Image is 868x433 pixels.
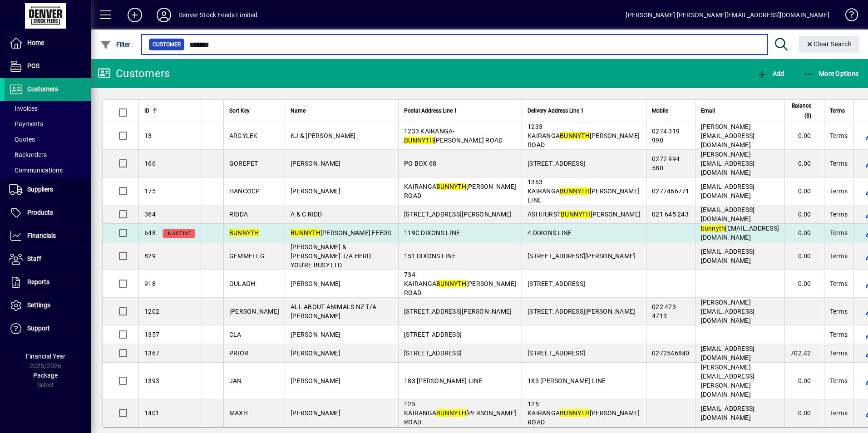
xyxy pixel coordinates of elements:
[404,349,462,357] span: [STREET_ADDRESS]
[229,331,242,338] span: CLA
[528,106,584,116] span: Delivery Address Line 1
[404,271,516,296] span: 734 KAIRANGA [PERSON_NAME] ROAD
[144,106,149,116] span: ID
[9,105,38,112] span: Invoices
[229,160,258,167] span: GOREPET
[229,187,260,195] span: HANCOCP
[404,331,462,338] span: [STREET_ADDRESS]
[144,106,195,116] div: ID
[757,70,784,77] span: Add
[291,349,340,357] span: [PERSON_NAME]
[144,160,156,167] span: 166
[229,280,256,287] span: OULAGH
[830,210,848,219] span: Terms
[528,308,635,315] span: [STREET_ADDRESS][PERSON_NAME]
[153,40,181,49] span: Customer
[830,187,848,196] span: Terms
[5,101,91,116] a: Invoices
[166,231,192,236] span: Inactive
[100,41,131,48] span: Filter
[652,128,680,144] span: 0274 319 990
[178,8,258,22] div: Denver Stock Feeds Limited
[528,123,640,148] span: 1233 KAIRANGA [PERSON_NAME] ROAD
[560,187,590,195] em: BUNNYTH
[291,243,371,269] span: [PERSON_NAME] & [PERSON_NAME] T/A HERD YOU'RE BUSY LTD
[5,147,91,162] a: Backorders
[830,279,848,288] span: Terms
[291,377,340,384] span: [PERSON_NAME]
[804,70,859,77] span: More Options
[120,7,149,23] button: Add
[5,202,91,224] a: Products
[144,308,159,315] span: 1202
[5,32,91,54] a: Home
[291,229,391,236] span: [PERSON_NAME] FEEDS
[830,349,848,358] span: Terms
[229,377,242,384] span: JAN
[27,85,58,93] span: Customers
[27,232,56,239] span: Financials
[830,307,848,316] span: Terms
[652,106,690,116] div: Mobile
[404,252,456,260] span: 151 DIXONS LINE
[144,252,156,260] span: 829
[784,363,824,399] td: 0.00
[626,8,829,22] div: [PERSON_NAME] [PERSON_NAME][EMAIL_ADDRESS][DOMAIN_NAME]
[830,106,845,116] span: Terms
[755,65,786,82] button: Add
[806,40,852,48] span: Clear Search
[652,349,690,357] span: 0272546840
[784,224,824,242] td: 0.00
[404,211,512,218] span: [STREET_ADDRESS][PERSON_NAME]
[561,211,591,218] em: BUNNYTH
[701,225,779,241] span: [EMAIL_ADDRESS][DOMAIN_NAME]
[838,2,857,31] a: Knowledge Base
[144,349,159,357] span: 1367
[436,409,466,417] em: BUNNYTH
[701,345,755,361] span: [EMAIL_ADDRESS][DOMAIN_NAME]
[9,120,43,128] span: Payments
[144,409,159,417] span: 1401
[229,106,250,116] span: Sort Key
[404,128,503,144] span: 1233 KAIRANGA- [PERSON_NAME] ROAD
[701,106,779,116] div: Email
[830,251,848,261] span: Terms
[5,294,91,317] a: Settings
[229,349,248,357] span: PRIOR
[5,225,91,247] a: Financials
[830,408,848,418] span: Terms
[5,178,91,201] a: Suppliers
[9,151,47,158] span: Backorders
[144,280,156,287] span: 918
[528,229,572,236] span: 4 DIXONS LINE
[701,225,725,232] em: bunnyth
[26,353,65,360] span: Financial Year
[144,211,156,218] span: 364
[144,132,152,139] span: 13
[784,122,824,150] td: 0.00
[144,187,156,195] span: 175
[528,160,585,167] span: [STREET_ADDRESS]
[5,248,91,271] a: Staff
[701,405,755,421] span: [EMAIL_ADDRESS][DOMAIN_NAME]
[784,150,824,177] td: 0.00
[291,160,340,167] span: [PERSON_NAME]
[784,205,824,224] td: 0.00
[5,271,91,294] a: Reports
[404,106,457,116] span: Postal Address Line 1
[27,209,53,216] span: Products
[27,39,44,46] span: Home
[27,325,50,332] span: Support
[784,177,824,205] td: 0.00
[291,280,340,287] span: [PERSON_NAME]
[404,137,434,144] em: BUNNYTH
[801,65,861,82] button: More Options
[5,132,91,147] a: Quotes
[652,211,689,218] span: 021 645 243
[528,400,640,426] span: 125 KAIRANGA [PERSON_NAME] ROAD
[404,377,483,384] span: 183 [PERSON_NAME] LINE
[830,330,848,339] span: Terms
[98,36,133,53] button: Filter
[701,248,755,264] span: [EMAIL_ADDRESS][DOMAIN_NAME]
[528,377,606,384] span: 183 [PERSON_NAME] LINE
